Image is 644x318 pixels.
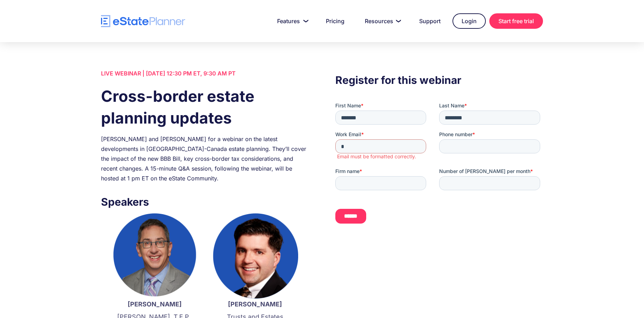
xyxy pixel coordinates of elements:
a: Login [452,13,486,29]
h3: Register for this webinar [335,72,543,88]
a: Start free trial [489,13,543,29]
div: [PERSON_NAME] and [PERSON_NAME] for a webinar on the latest developments in [GEOGRAPHIC_DATA]-Can... [101,134,309,183]
a: home [101,15,185,27]
iframe: Form 0 [335,102,543,230]
a: Support [411,14,449,28]
a: Features [269,14,314,28]
h3: Speakers [101,194,309,210]
div: LIVE WEBINAR | [DATE] 12:30 PM ET, 9:30 AM PT [101,68,309,78]
h1: Cross-border estate planning updates [101,85,309,129]
strong: [PERSON_NAME] [128,300,182,308]
a: Resources [356,14,407,28]
strong: [PERSON_NAME] [228,300,282,308]
a: Pricing [317,14,353,28]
